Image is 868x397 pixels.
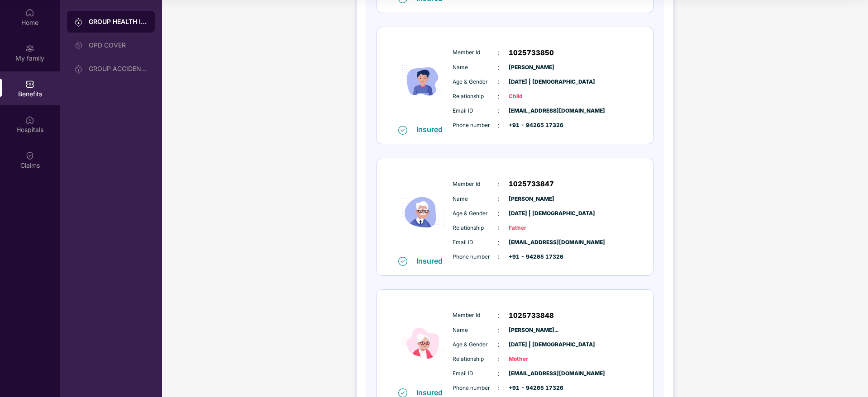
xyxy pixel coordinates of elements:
span: : [498,383,500,393]
span: : [498,369,500,378]
div: Insured [416,388,448,397]
span: Mother [509,355,554,364]
span: [EMAIL_ADDRESS][DOMAIN_NAME] [509,369,554,378]
span: Phone number [453,384,498,392]
span: Relationship [453,355,498,364]
span: Email ID [453,369,498,378]
span: : [498,354,500,364]
span: +91 - 94265 17326 [509,384,554,392]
